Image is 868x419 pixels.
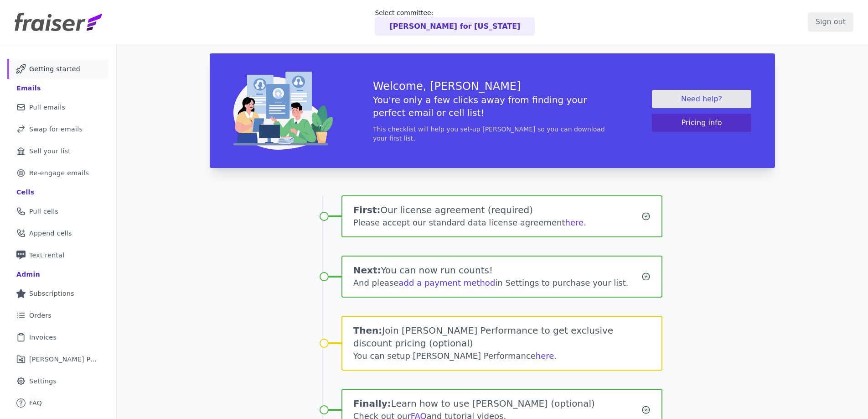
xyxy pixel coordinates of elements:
span: Text rental [29,251,65,260]
span: Re-engage emails [29,168,89,178]
span: [PERSON_NAME] Performance [29,355,98,364]
a: here [536,351,554,361]
a: Need help? [652,90,751,108]
span: Invoices [29,333,57,342]
a: Invoices [7,327,109,347]
img: Fraiser Logo [15,13,102,31]
a: Re-engage emails [7,163,109,183]
h5: You're only a few clicks away from finding your perfect email or cell list! [373,94,612,119]
h3: Welcome, [PERSON_NAME] [373,79,612,94]
div: And please in Settings to purchase your list. [353,277,642,289]
div: Emails [16,84,41,93]
span: Then: [353,325,382,336]
a: Sell your list [7,141,109,161]
div: Cells [16,188,34,197]
p: Select committee: [375,8,535,17]
a: add a payment method [399,278,496,288]
span: Settings [29,377,57,386]
span: Sell your list [29,147,71,156]
div: You can setup [PERSON_NAME] Performance . [353,350,651,362]
div: Admin [16,270,40,279]
h1: You can now run counts! [353,264,642,277]
span: Pull emails [29,103,65,112]
span: Getting started [29,64,80,73]
span: Pull cells [29,207,58,216]
a: Swap for emails [7,119,109,139]
span: Subscriptions [29,289,74,298]
a: Subscriptions [7,283,109,304]
a: Append cells [7,223,109,243]
img: img [233,72,333,150]
a: FAQ [7,393,109,413]
input: Sign out [808,12,853,31]
div: Please accept our standard data license agreement [353,216,642,229]
span: Next: [353,265,381,276]
p: This checklist will help you set-up [PERSON_NAME] so you can download your first list. [373,125,612,143]
a: Pull cells [7,201,109,221]
a: Getting started [7,59,109,79]
a: Text rental [7,245,109,265]
button: Pricing info [652,114,751,132]
h1: Our license agreement (required) [353,204,642,216]
h1: Learn how to use [PERSON_NAME] (optional) [353,397,642,410]
span: Append cells [29,229,72,238]
a: Pull emails [7,97,109,117]
p: [PERSON_NAME] for [US_STATE] [389,21,520,32]
a: Select committee: [PERSON_NAME] for [US_STATE] [375,8,535,36]
span: Swap for emails [29,125,83,134]
a: Orders [7,305,109,325]
a: Settings [7,371,109,391]
span: Orders [29,311,52,320]
h1: Join [PERSON_NAME] Performance to get exclusive discount pricing (optional) [353,324,651,350]
a: [PERSON_NAME] Performance [7,349,109,369]
span: FAQ [29,398,42,408]
span: First: [353,204,381,215]
span: Finally: [353,398,391,409]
